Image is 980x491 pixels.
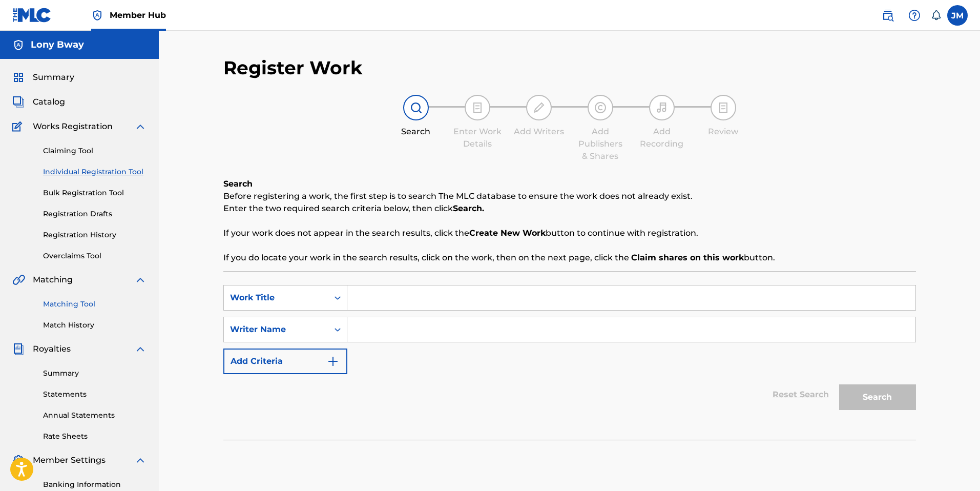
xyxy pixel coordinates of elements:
[230,292,322,304] div: Work Title
[453,203,484,213] strong: Search.
[31,39,84,51] h5: Lony Bway
[947,5,968,26] div: User Menu
[43,299,147,310] a: Matching Tool
[908,9,921,22] img: help
[656,101,668,114] img: step indicator icon for Add Recording
[223,285,916,415] form: Search Form
[904,5,925,26] div: Help
[12,96,65,108] a: CatalogCatalog
[43,431,147,442] a: Rate Sheets
[43,368,147,379] a: Summary
[931,10,941,21] div: Notifications
[33,96,65,108] span: Catalog
[878,5,898,26] a: Public Search
[134,120,147,133] img: expand
[134,274,147,286] img: expand
[134,343,147,355] img: expand
[12,454,25,466] img: Member Settings
[223,227,916,239] p: If your work does not appear in the search results, click the button to continue with registration.
[43,230,147,240] a: Registration History
[223,202,916,215] p: Enter the two required search criteria below, then click
[33,343,71,355] span: Royalties
[12,39,25,51] img: Accounts
[43,167,147,177] a: Individual Registration Tool
[43,320,147,331] a: Match History
[929,442,980,491] iframe: Chat Widget
[12,8,52,23] img: MLC Logo
[33,120,113,133] span: Works Registration
[469,228,546,238] strong: Create New Work
[43,251,147,261] a: Overclaims Tool
[33,71,74,84] span: Summary
[223,252,916,264] p: If you do locate your work in the search results, click on the work, then on the next page, click...
[594,101,607,114] img: step indicator icon for Add Publishers & Shares
[636,126,687,150] div: Add Recording
[223,56,363,79] h2: Register Work
[631,253,744,262] strong: Claim shares on this work
[410,101,422,114] img: step indicator icon for Search
[223,179,253,189] b: Search
[230,323,322,336] div: Writer Name
[575,126,626,162] div: Add Publishers & Shares
[390,126,442,138] div: Search
[698,126,749,138] div: Review
[43,389,147,400] a: Statements
[110,9,166,21] span: Member Hub
[717,101,729,114] img: step indicator icon for Review
[33,454,106,466] span: Member Settings
[43,479,147,490] a: Banking Information
[43,410,147,421] a: Annual Statements
[533,101,545,114] img: step indicator icon for Add Writers
[12,71,25,84] img: Summary
[43,146,147,156] a: Claiming Tool
[223,349,347,374] button: Add Criteria
[43,209,147,219] a: Registration Drafts
[452,126,503,150] div: Enter Work Details
[327,355,339,367] img: 9d2ae6d4665cec9f34b9.svg
[12,96,25,108] img: Catalog
[91,9,103,22] img: Top Rightsholder
[12,120,26,133] img: Works Registration
[882,9,894,22] img: search
[134,454,147,466] img: expand
[33,274,73,286] span: Matching
[223,190,916,202] p: Before registering a work, the first step is to search The MLC database to ensure the work does n...
[513,126,565,138] div: Add Writers
[12,274,25,286] img: Matching
[12,343,25,355] img: Royalties
[43,188,147,198] a: Bulk Registration Tool
[471,101,484,114] img: step indicator icon for Enter Work Details
[12,71,74,84] a: SummarySummary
